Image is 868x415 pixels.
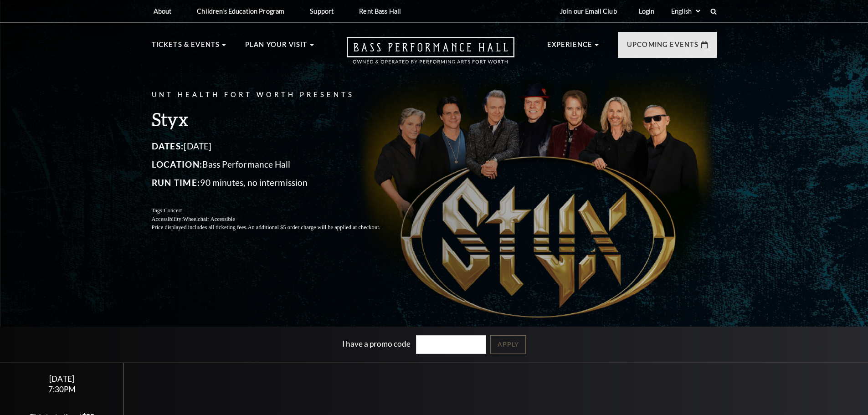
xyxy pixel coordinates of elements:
[245,39,308,56] p: Plan Your Visit
[152,175,402,190] p: 90 minutes, no intermission
[152,223,402,232] p: Price displayed includes all ticketing fees.
[152,206,402,215] p: Tags:
[359,7,401,15] p: Rent Bass Hall
[547,39,593,56] p: Experience
[247,224,380,231] span: An additional $5 order charge will be applied at checkout.
[152,39,220,56] p: Tickets & Events
[164,207,182,214] span: Concert
[152,141,184,151] span: Dates:
[152,139,402,154] p: [DATE]
[152,177,200,188] span: Run Time:
[669,7,702,15] select: Select:
[627,39,699,56] p: Upcoming Events
[342,339,411,348] label: I have a promo code
[197,7,284,15] p: Children's Education Program
[152,159,203,169] span: Location:
[152,157,402,172] p: Bass Performance Hall
[11,374,113,384] div: [DATE]
[183,216,235,222] span: Wheelchair Accessible
[11,385,113,393] div: 7:30PM
[152,215,402,224] p: Accessibility:
[154,7,172,15] p: About
[310,7,334,15] p: Support
[152,108,402,131] h3: Styx
[152,89,402,101] p: UNT Health Fort Worth Presents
